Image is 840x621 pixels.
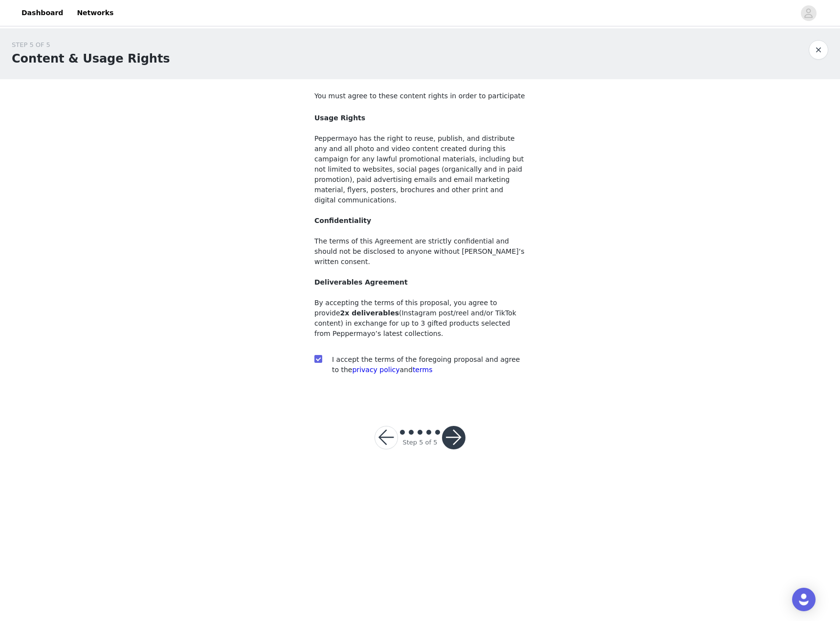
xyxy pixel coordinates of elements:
a: Dashboard [16,2,69,24]
strong: Deliverables Agreement [314,278,408,286]
p: Peppermayo has the right to reuse, publish, and distribute any and all photo and video content cr... [314,113,526,267]
p: By accepting the terms of this proposal, you agree to provide (Instagram post/reel and/or TikTok ... [314,298,526,339]
div: avatar [804,5,813,21]
strong: Confidentiality [314,217,371,224]
span: I accept the terms of the foregoing proposal and agree to the and [332,355,520,374]
a: Networks [71,2,119,24]
div: Step 5 of 5 [402,438,437,447]
h1: Content & Usage Rights [12,50,170,67]
div: Open Intercom Messenger [792,588,816,611]
a: privacy policy [352,366,399,374]
p: You must agree to these content rights in order to participate [314,91,526,101]
strong: Usage Rights [314,114,365,122]
div: STEP 5 OF 5 [12,40,170,50]
a: terms [413,366,433,374]
strong: 2x deliverables [340,309,399,317]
